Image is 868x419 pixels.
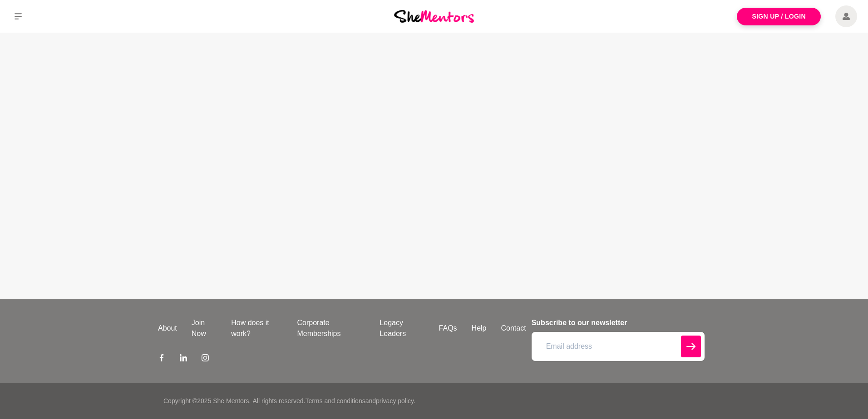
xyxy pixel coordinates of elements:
a: Sign Up / Login [737,8,821,25]
a: Join Now [184,317,224,339]
a: Instagram [202,354,209,365]
a: Contact [494,323,533,334]
p: Copyright © 2025 She Mentors . [163,396,251,406]
h4: Subscribe to our newsletter [532,317,705,328]
input: Email address [532,332,705,361]
img: She Mentors Logo [394,10,474,22]
a: About [151,323,184,334]
a: Legacy Leaders [372,317,431,339]
a: LinkedIn [180,354,187,365]
a: privacy policy [376,397,414,404]
a: Help [464,323,494,334]
a: Facebook [158,354,165,365]
a: FAQs [432,323,464,334]
p: All rights reserved. and . [252,396,415,406]
a: Terms and conditions [305,397,365,404]
a: Corporate Memberships [290,317,372,339]
a: How does it work? [224,317,290,339]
